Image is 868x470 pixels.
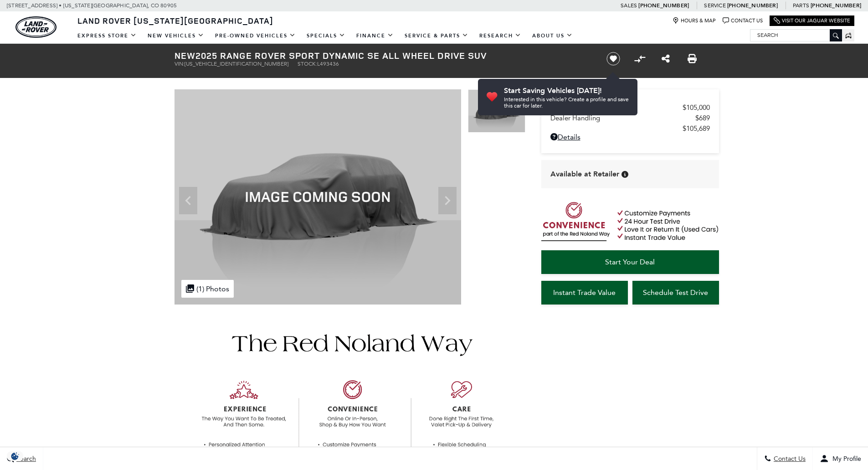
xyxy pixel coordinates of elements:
a: Service & Parts [399,28,474,44]
a: Instant Trade Value [541,281,628,305]
a: $105,689 [550,124,710,133]
span: Dealer Handling [550,114,695,122]
span: Start Your Deal [605,258,655,266]
a: Schedule Test Drive [632,281,719,305]
a: Hours & Map [673,17,716,24]
div: Vehicle is in stock and ready for immediate delivery. Due to demand, availability is subject to c... [621,171,628,178]
button: Open user profile menu [813,447,868,470]
a: Pre-Owned Vehicles [210,28,301,44]
span: Sales [621,2,637,9]
a: Land Rover [US_STATE][GEOGRAPHIC_DATA] [72,15,279,26]
a: Print this New 2025 Range Rover Sport Dynamic SE All Wheel Drive SUV [688,53,697,64]
a: [PHONE_NUMBER] [727,2,778,9]
a: Finance [351,28,399,44]
strong: New [175,49,195,62]
h1: 2025 Range Rover Sport Dynamic SE All Wheel Drive SUV [175,51,591,61]
a: [PHONE_NUMBER] [638,2,689,9]
a: land-rover [15,16,56,38]
span: MSRP [550,103,683,112]
span: VIN: [175,61,185,67]
span: $105,689 [683,124,710,133]
button: Compare vehicle [633,52,647,66]
span: Parts [793,2,809,9]
img: Land Rover [15,16,56,38]
span: Stock: [298,61,317,67]
a: [PHONE_NUMBER] [811,2,861,9]
a: EXPRESS STORE [72,28,142,44]
span: $105,000 [683,103,710,112]
a: Visit Our Jaguar Website [774,17,850,24]
img: New 2025 Borasco Grey LAND ROVER Dynamic SE image 1 [175,89,461,305]
img: Opt-Out Icon [5,451,26,461]
span: L493436 [317,61,339,67]
span: Schedule Test Drive [643,288,708,297]
input: Search [750,30,842,41]
button: Save vehicle [603,52,623,66]
a: MSRP $105,000 [550,103,710,112]
nav: Main Navigation [72,28,578,44]
a: Start Your Deal [541,250,719,274]
span: Available at Retailer [550,169,619,179]
a: Specials [301,28,351,44]
a: Dealer Handling $689 [550,114,710,122]
a: About Us [527,28,578,44]
span: Service [704,2,725,9]
a: Research [474,28,527,44]
div: (1) Photos [181,280,234,298]
section: Click to Open Cookie Consent Modal [5,451,26,461]
span: [US_VEHICLE_IDENTIFICATION_NUMBER] [185,61,288,67]
span: My Profile [829,455,861,463]
span: Contact Us [771,455,806,463]
img: New 2025 Borasco Grey LAND ROVER Dynamic SE image 1 [468,89,525,133]
span: $689 [695,114,710,122]
span: Land Rover [US_STATE][GEOGRAPHIC_DATA] [77,15,273,26]
a: [STREET_ADDRESS] • [US_STATE][GEOGRAPHIC_DATA], CO 80905 [7,2,177,9]
a: Share this New 2025 Range Rover Sport Dynamic SE All Wheel Drive SUV [662,53,670,64]
iframe: YouTube video player [541,309,719,453]
a: Contact Us [723,17,763,24]
a: Details [550,133,710,141]
a: New Vehicles [142,28,210,44]
span: Instant Trade Value [553,288,616,297]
